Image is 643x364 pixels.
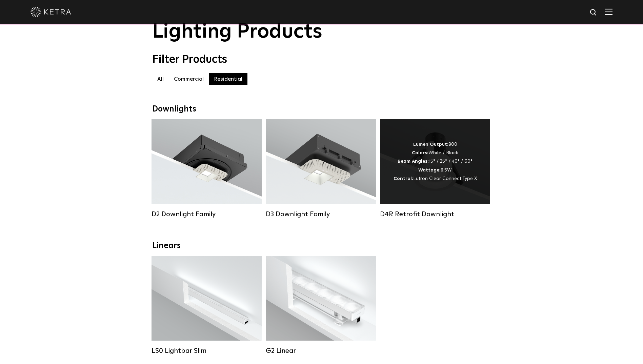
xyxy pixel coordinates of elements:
[152,256,262,355] a: LS0 Lightbar Slim Lumen Output:200 / 350Colors:White / BlackControl:X96 Controller
[266,347,376,355] div: G2 Linear
[31,7,71,17] img: ketra-logo-2019-white
[412,150,428,155] strong: Colors:
[380,210,490,218] div: D4R Retrofit Downlight
[380,119,490,218] a: D4R Retrofit Downlight Lumen Output:800Colors:White / BlackBeam Angles:15° / 25° / 40° / 60°Watta...
[413,176,477,181] span: Lutron Clear Connect Type X
[152,53,491,66] div: Filter Products
[152,119,262,218] a: D2 Downlight Family Lumen Output:1200Colors:White / Black / Gloss Black / Silver / Bronze / Silve...
[169,73,209,85] label: Commercial
[266,119,376,218] a: D3 Downlight Family Lumen Output:700 / 900 / 1100Colors:White / Black / Silver / Bronze / Paintab...
[605,8,612,15] img: Hamburger%20Nav.svg
[152,22,322,42] span: Lighting Products
[152,241,491,251] div: Linears
[266,256,376,355] a: G2 Linear Lumen Output:400 / 700 / 1000Colors:WhiteBeam Angles:Flood / [GEOGRAPHIC_DATA] / Narrow...
[152,347,262,355] div: LS0 Lightbar Slim
[209,73,247,85] label: Residential
[394,140,477,183] div: 800 White / Black 15° / 25° / 40° / 60° 8.5W
[152,73,169,85] label: All
[266,210,376,218] div: D3 Downlight Family
[152,104,491,114] div: Downlights
[394,176,413,181] strong: Control:
[152,210,262,218] div: D2 Downlight Family
[398,159,429,164] strong: Beam Angles:
[589,8,598,17] img: search icon
[413,142,448,147] strong: Lumen Output:
[418,168,441,173] strong: Wattage:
